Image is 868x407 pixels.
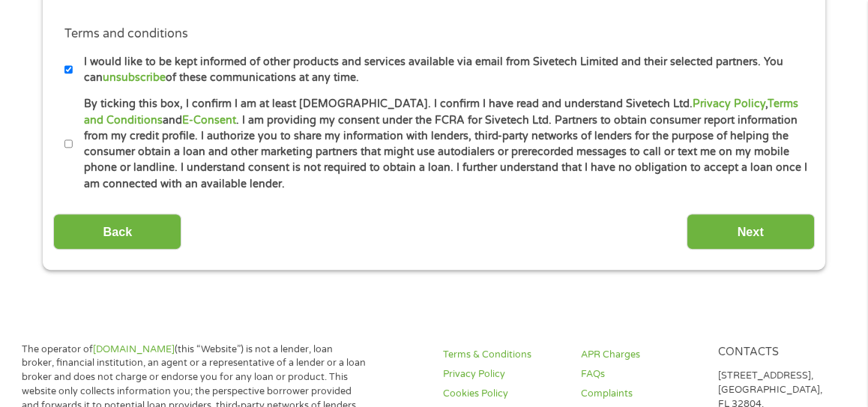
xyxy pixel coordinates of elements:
a: APR Charges [581,348,700,362]
h4: Contacts [718,346,837,360]
input: Back [53,214,181,250]
a: FAQs [581,367,700,382]
input: Next [687,214,815,250]
a: Privacy Policy [693,97,765,110]
a: [DOMAIN_NAME] [93,343,175,355]
label: I would like to be kept informed of other products and services available via email from Sivetech... [73,54,808,86]
label: Terms and conditions [64,26,188,42]
a: Terms and Conditions [84,97,798,126]
a: E-Consent [182,114,236,127]
a: Cookies Policy [443,387,562,401]
a: Privacy Policy [443,367,562,382]
label: By ticking this box, I confirm I am at least [DEMOGRAPHIC_DATA]. I confirm I have read and unders... [73,96,808,192]
a: Complaints [581,387,700,401]
a: unsubscribe [103,71,166,84]
a: Terms & Conditions [443,348,562,362]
